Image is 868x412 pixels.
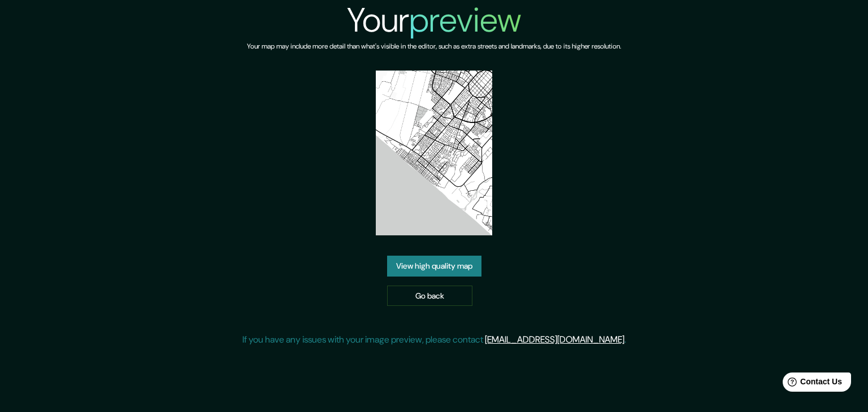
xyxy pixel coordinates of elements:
p: If you have any issues with your image preview, please contact . [242,333,626,347]
iframe: Help widget launcher [767,368,856,400]
a: [EMAIL_ADDRESS][DOMAIN_NAME] [485,334,624,345]
img: created-map-preview [376,71,493,235]
a: View high quality map [387,256,481,277]
h6: Your map may include more detail than what's visible in the editor, such as extra streets and lan... [247,41,621,52]
a: Go back [387,286,472,306]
